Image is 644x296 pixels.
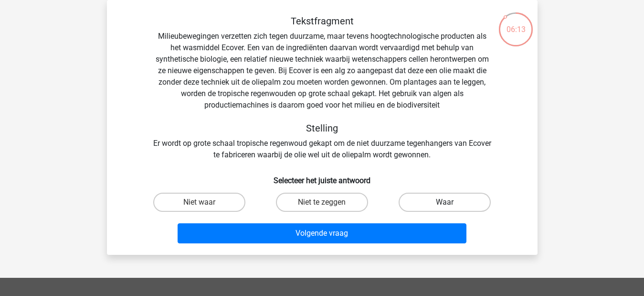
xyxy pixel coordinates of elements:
[153,122,492,134] h5: Stelling
[498,11,534,35] div: 06:13
[122,168,522,185] h6: Selecteer het juiste antwoord
[276,193,368,212] label: Niet te zeggen
[122,15,522,161] div: Milieubewegingen verzetten zich tegen duurzame, maar tevens hoogtechnologische producten als het ...
[399,193,491,212] label: Waar
[153,15,492,27] h5: Tekstfragment
[153,193,245,212] label: Niet waar
[178,223,466,243] button: Volgende vraag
